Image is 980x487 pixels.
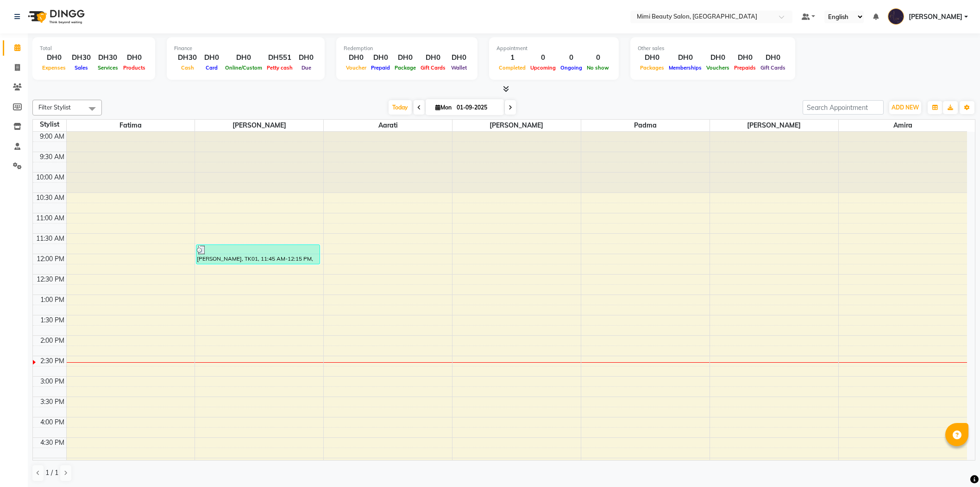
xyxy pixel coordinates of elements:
[454,101,500,115] input: 2025-09-01
[34,193,66,203] div: 10:30 AM
[584,64,611,71] span: No show
[40,64,68,71] span: Expenses
[638,52,666,63] div: DH0
[35,275,66,284] div: 12:30 PM
[732,64,758,71] span: Prepaids
[710,120,838,131] span: [PERSON_NAME]
[666,52,704,63] div: DH0
[201,52,223,63] div: DH0
[496,52,528,63] div: 1
[369,64,392,71] span: Prepaid
[344,64,369,71] span: Voucher
[448,52,470,63] div: DH0
[558,52,584,63] div: 0
[528,64,558,71] span: Upcoming
[38,458,66,468] div: 5:00 PM
[38,417,66,427] div: 4:00 PM
[38,103,71,111] span: Filter Stylist
[45,468,58,478] span: 1 / 1
[889,101,921,114] button: ADD NEW
[344,52,369,63] div: DH0
[203,64,220,71] span: Card
[295,52,317,63] div: DH0
[38,336,66,346] div: 2:00 PM
[369,52,392,63] div: DH0
[179,64,196,71] span: Cash
[174,45,317,52] div: Finance
[418,64,448,71] span: Gift Cards
[38,438,66,448] div: 4:30 PM
[892,104,919,111] span: ADD NEW
[34,213,66,223] div: 11:00 AM
[195,120,323,131] span: [PERSON_NAME]
[941,450,971,478] iframe: chat widget
[704,64,732,71] span: Vouchers
[38,315,66,325] div: 1:30 PM
[196,245,320,264] div: [PERSON_NAME], TK01, 11:45 AM-12:15 PM, Eyebrow Threading
[264,64,295,71] span: Petty cash
[38,132,66,141] div: 9:00 AM
[38,397,66,407] div: 3:30 PM
[223,52,264,63] div: DH0
[38,377,66,386] div: 3:00 PM
[704,52,732,63] div: DH0
[581,120,710,131] span: Padma
[803,100,884,115] input: Search Appointment
[584,52,611,63] div: 0
[40,45,148,52] div: Total
[34,173,66,182] div: 10:00 AM
[95,64,120,71] span: Services
[35,254,66,264] div: 12:00 PM
[638,45,788,52] div: Other sales
[68,52,94,63] div: DH30
[24,4,87,30] img: logo
[344,45,470,52] div: Redemption
[392,52,418,63] div: DH0
[38,152,66,162] div: 9:30 AM
[389,100,412,115] span: Today
[121,64,148,71] span: Products
[174,52,201,63] div: DH30
[33,120,66,129] div: Stylist
[223,64,264,71] span: Online/Custom
[324,120,452,131] span: Aarati
[264,52,295,63] div: DH551
[888,8,904,25] img: Lyn
[94,52,121,63] div: DH30
[299,64,314,71] span: Due
[392,64,418,71] span: Package
[433,104,454,111] span: Mon
[40,52,68,63] div: DH0
[909,12,962,22] span: [PERSON_NAME]
[496,64,528,71] span: Completed
[72,64,90,71] span: Sales
[38,356,66,366] div: 2:30 PM
[452,120,581,131] span: [PERSON_NAME]
[418,52,448,63] div: DH0
[496,45,611,52] div: Appointment
[449,64,469,71] span: Wallet
[38,295,66,305] div: 1:00 PM
[758,52,788,63] div: DH0
[839,120,967,131] span: Amira
[67,120,195,131] span: Fatima
[528,52,558,63] div: 0
[666,64,704,71] span: Memberships
[638,64,666,71] span: Packages
[732,52,758,63] div: DH0
[34,234,66,243] div: 11:30 AM
[758,64,788,71] span: Gift Cards
[121,52,148,63] div: DH0
[558,64,584,71] span: Ongoing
